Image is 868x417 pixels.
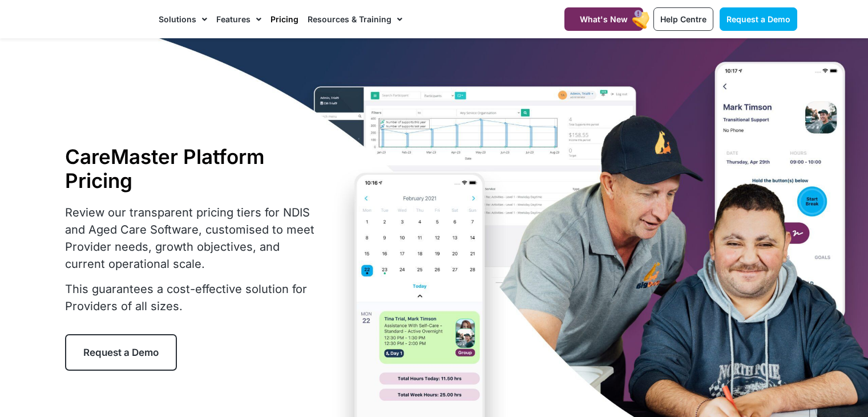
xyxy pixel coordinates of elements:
[653,7,713,31] a: Help Centre
[660,14,706,24] span: Help Centre
[726,14,790,24] span: Request a Demo
[65,334,177,371] a: Request a Demo
[83,347,159,358] span: Request a Demo
[564,7,643,31] a: What's New
[70,11,147,28] img: CareMaster Logo
[65,145,322,193] h1: CareMaster Platform Pricing
[65,280,322,315] p: This guarantees a cost-effective solution for Providers of all sizes.
[720,7,797,31] a: Request a Demo
[65,204,322,272] p: Review our transparent pricing tiers for NDIS and Aged Care Software, customised to meet Provider...
[580,14,628,24] span: What's New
